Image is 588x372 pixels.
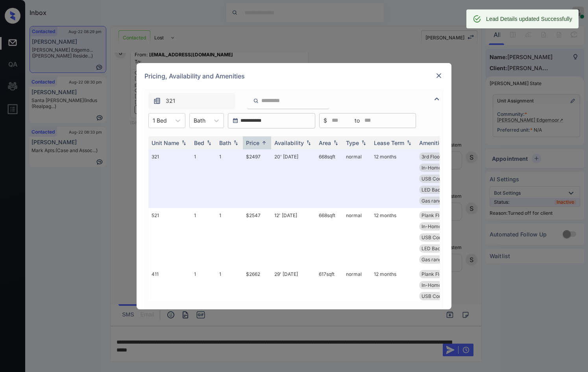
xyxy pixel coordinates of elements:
[219,139,231,146] div: Bath
[191,149,216,208] td: 1
[316,267,343,325] td: 617 sqft
[243,208,271,267] td: $2547
[422,154,442,160] span: 3rd Floor
[194,139,204,146] div: Bed
[343,149,371,208] td: normal
[232,140,240,145] img: sorting
[332,140,340,145] img: sorting
[346,139,359,146] div: Type
[243,267,271,325] td: $2662
[260,140,268,146] img: sorting
[271,208,316,267] td: 12' [DATE]
[191,208,216,267] td: 1
[216,208,243,267] td: 1
[422,198,444,204] span: Gas range
[419,139,446,146] div: Amenities
[422,176,463,182] span: USB Compatible ...
[153,97,161,105] img: icon-zuma
[271,267,316,325] td: 29' [DATE]
[422,293,463,299] span: USB Compatible ...
[422,212,458,218] span: Plank Flooring ...
[148,149,191,208] td: 321
[319,139,331,146] div: Area
[274,139,304,146] div: Availability
[374,139,404,146] div: Lease Term
[166,97,175,105] span: 321
[486,12,572,26] div: Lead Details updated Successfully
[148,208,191,267] td: 521
[305,140,312,145] img: sorting
[435,72,443,80] img: close
[316,208,343,267] td: 668 sqft
[343,267,371,325] td: normal
[343,208,371,267] td: normal
[422,246,459,251] span: LED Back-lit Mi...
[422,234,463,240] span: USB Compatible ...
[253,97,259,104] img: icon-zuma
[371,149,416,208] td: 12 months
[216,149,243,208] td: 1
[355,116,360,125] span: to
[180,140,188,145] img: sorting
[152,139,179,146] div: Unit Name
[216,267,243,325] td: 1
[422,165,464,171] span: In-Home Washer ...
[205,140,213,145] img: sorting
[405,140,413,145] img: sorting
[371,208,416,267] td: 12 months
[243,149,271,208] td: $2497
[422,282,464,288] span: In-Home Washer ...
[360,140,368,145] img: sorting
[422,271,458,277] span: Plank Flooring ...
[271,149,316,208] td: 20' [DATE]
[148,267,191,325] td: 411
[371,267,416,325] td: 12 months
[422,257,444,262] span: Gas range
[316,149,343,208] td: 668 sqft
[137,63,451,89] div: Pricing, Availability and Amenities
[422,187,459,193] span: LED Back-lit Mi...
[422,223,464,229] span: In-Home Washer ...
[324,116,327,125] span: $
[246,139,259,146] div: Price
[191,267,216,325] td: 1
[432,94,442,104] img: icon-zuma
